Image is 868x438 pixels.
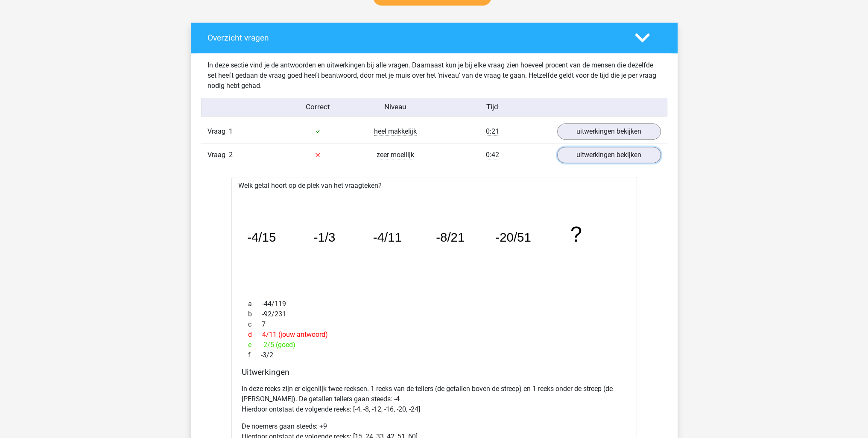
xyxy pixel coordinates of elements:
[434,102,550,113] div: Tijd
[496,230,532,244] tspan: -20/51
[377,151,414,159] span: zeer moeilijk
[357,102,434,113] div: Niveau
[436,230,465,244] tspan: -8/21
[486,151,499,159] span: 0:42
[208,150,229,160] span: Vraag
[248,299,262,309] span: a
[247,230,276,244] tspan: -4/15
[242,340,627,350] div: -2/5 (goed)
[229,151,233,159] span: 2
[208,33,622,43] h4: Overzicht vragen
[242,309,627,319] div: -92/231
[313,230,335,244] tspan: -1/3
[242,330,627,340] div: 4/11 (jouw antwoord)
[242,350,627,360] div: -3/2
[557,123,661,140] a: uitwerkingen bekijken
[208,126,229,137] span: Vraag
[201,60,667,91] div: In deze sectie vind je de antwoorden en uitwerkingen bij alle vragen. Daarnaast kun je bij elke v...
[486,127,499,136] span: 0:21
[242,319,627,330] div: 7
[374,127,417,136] span: heel makkelijk
[248,319,262,330] span: c
[557,147,661,163] a: uitwerkingen bekijken
[242,367,627,377] h4: Uitwerkingen
[279,102,357,113] div: Correct
[248,350,261,360] span: f
[242,299,627,309] div: -44/119
[248,309,262,319] span: b
[373,230,402,244] tspan: -4/11
[248,340,262,350] span: e
[248,330,262,340] span: d
[571,222,582,245] tspan: ?
[242,384,627,415] p: In deze reeks zijn er eigenlijk twee reeksen. 1 reeks van de tellers (de getallen boven de streep...
[229,127,233,135] span: 1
